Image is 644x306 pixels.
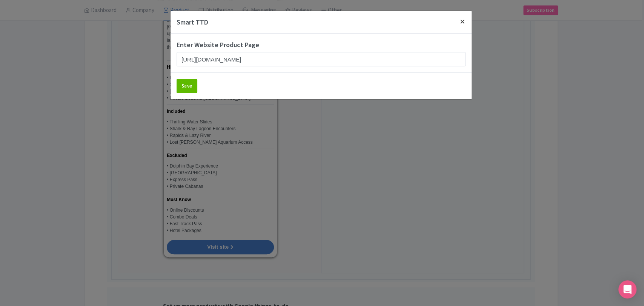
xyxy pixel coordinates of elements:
button: Save [177,79,197,93]
button: Close [453,11,472,32]
div: Open Intercom Messenger [618,280,636,298]
input: https://.... [177,52,466,66]
div: Enter Website Product Page [177,40,466,50]
h4: Smart TTD [177,17,208,27]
